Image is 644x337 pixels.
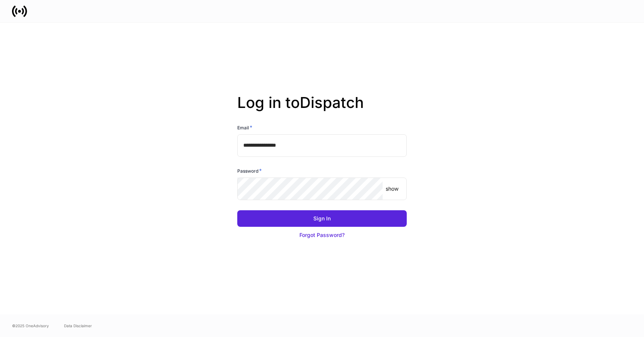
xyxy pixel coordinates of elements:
h6: Password [237,167,262,175]
p: show [386,185,398,193]
button: Sign In [237,210,407,227]
button: Forgot Password? [237,227,407,243]
div: Forgot Password? [299,231,345,239]
h6: Email [237,124,252,131]
span: © 2025 OneAdvisory [12,323,49,329]
div: Sign In [313,215,331,222]
h2: Log in to Dispatch [237,94,407,124]
a: Data Disclaimer [64,323,92,329]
